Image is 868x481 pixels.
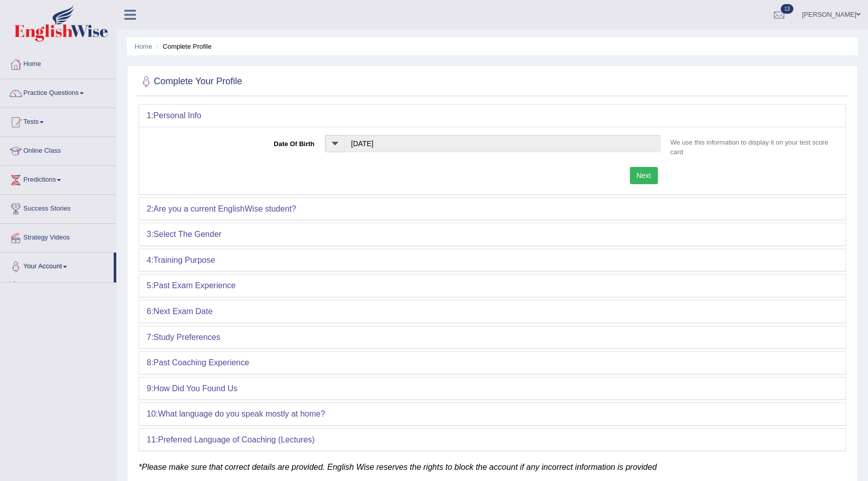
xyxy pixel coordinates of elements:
div: 8: [139,352,846,374]
a: Tests [1,108,116,133]
b: Past Exam Experience [153,281,236,290]
b: Training Purpose [153,256,215,264]
a: Home [1,50,116,76]
a: Your Account [1,253,114,278]
a: Practice Questions [1,79,116,105]
div: 3: [139,223,846,246]
a: Predictions [1,166,116,191]
div: 7: [139,326,846,349]
a: Notifications [19,281,114,299]
b: What language do you speak mostly at home? [158,409,325,418]
b: Preferred Language of Coaching (Lectures) [158,435,315,444]
li: Complete Profile [154,42,211,51]
div: 2: [139,198,846,220]
span: 13 [781,4,793,14]
div: 11: [139,429,846,451]
button: Next [630,167,658,184]
b: Next Exam Date [153,307,212,316]
label: Date Of Birth [147,135,320,149]
a: Home [135,43,152,50]
h2: Complete Your Profile [139,74,242,89]
b: Are you a current EnglishWise student? [153,204,296,213]
b: How Did You Found Us [153,384,237,393]
b: Select The Gender [153,230,221,238]
div: 1: [139,105,846,127]
em: *Please make sure that correct details are provided. English Wise reserves the rights to block th... [139,463,657,471]
span: Select date [325,135,345,152]
p: We use this information to display it on your test score card [665,138,839,157]
a: Strategy Videos [1,224,116,249]
b: Past Coaching Experience [153,358,249,367]
b: Personal Info [153,111,201,120]
b: Study Preferences [153,333,220,341]
div: 10: [139,403,846,425]
a: Success Stories [1,195,116,220]
div: 9: [139,377,846,400]
div: 4: [139,249,846,271]
a: Online Class [1,137,116,162]
div: 6: [139,300,846,323]
div: 5: [139,274,846,297]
